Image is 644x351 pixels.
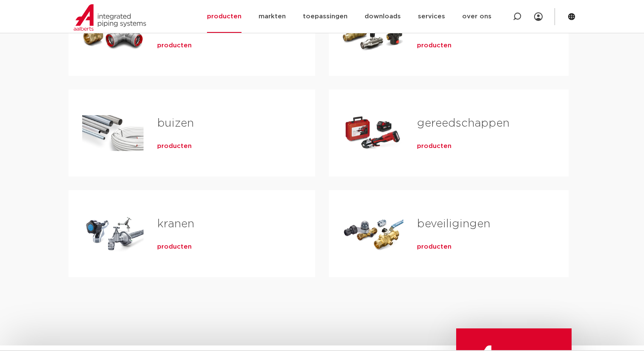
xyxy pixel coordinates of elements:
[157,142,192,151] a: producten
[157,218,194,229] a: kranen
[417,243,451,251] a: producten
[417,118,509,129] a: gereedschappen
[157,41,192,50] a: producten
[417,41,451,50] a: producten
[417,218,490,229] a: beveiligingen
[534,7,543,26] div: my IPS
[157,118,194,129] a: buizen
[157,243,192,251] a: producten
[417,142,451,151] a: producten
